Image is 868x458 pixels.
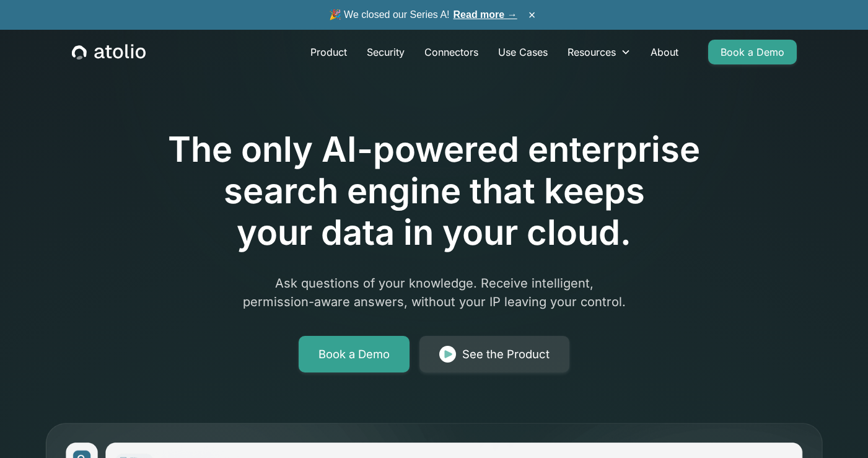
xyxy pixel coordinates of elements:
[641,40,688,64] a: About
[117,129,752,254] h1: The only AI-powered enterprise search engine that keeps your data in your cloud.
[558,40,641,64] div: Resources
[300,40,357,64] a: Product
[299,336,410,373] a: Book a Demo
[525,8,540,22] button: ×
[414,40,488,64] a: Connectors
[462,346,550,363] div: See the Product
[72,44,146,60] a: home
[488,40,558,64] a: Use Cases
[708,40,797,64] a: Book a Demo
[568,45,616,59] div: Resources
[329,7,517,22] span: 🎉 We closed our Series A!
[419,336,569,373] a: See the Product
[454,9,517,20] a: Read more →
[357,40,414,64] a: Security
[196,274,672,311] p: Ask questions of your knowledge. Receive intelligent, permission-aware answers, without your IP l...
